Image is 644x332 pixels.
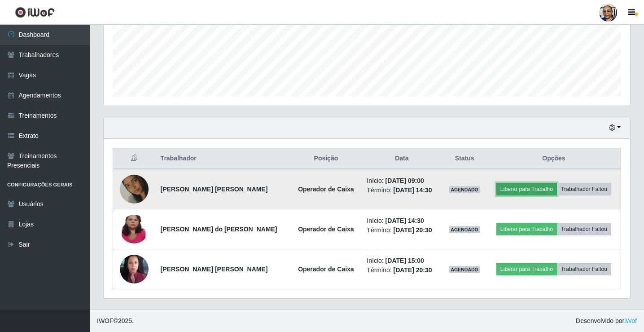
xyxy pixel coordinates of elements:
li: Início: [367,216,437,226]
strong: [PERSON_NAME] do [PERSON_NAME] [161,226,277,233]
img: 1740101299384.jpeg [120,197,149,261]
span: AGENDADO [449,186,480,193]
th: Status [442,148,487,169]
time: [DATE] 20:30 [393,266,432,274]
strong: [PERSON_NAME] [PERSON_NAME] [161,186,268,193]
time: [DATE] 14:30 [393,186,432,194]
span: IWOF [97,317,114,324]
button: Liberar para Trabalho [496,223,557,235]
li: Término: [367,186,437,195]
strong: Operador de Caixa [298,226,354,233]
strong: Operador de Caixa [298,186,354,193]
time: [DATE] 15:00 [386,257,424,264]
time: [DATE] 14:30 [386,217,424,224]
strong: Operador de Caixa [298,266,354,273]
span: AGENDADO [449,266,480,273]
span: AGENDADO [449,226,480,233]
li: Início: [367,256,437,266]
th: Trabalhador [155,148,291,169]
img: CoreUI Logo [15,7,55,18]
li: Término: [367,266,437,275]
button: Trabalhador Faltou [557,223,611,235]
th: Posição [290,148,361,169]
span: Desenvolvido por [576,316,637,326]
time: [DATE] 20:30 [393,226,432,234]
th: Opções [487,148,621,169]
a: iWof [624,317,637,324]
li: Término: [367,226,437,235]
img: 1724447097155.jpeg [120,237,149,301]
span: © 2025 . [97,316,134,326]
strong: [PERSON_NAME] [PERSON_NAME] [161,266,268,273]
button: Liberar para Trabalho [496,263,557,275]
button: Trabalhador Faltou [557,263,611,275]
time: [DATE] 09:00 [386,177,424,184]
button: Trabalhador Faltou [557,183,611,195]
th: Data [361,148,442,169]
li: Início: [367,176,437,186]
button: Liberar para Trabalho [496,183,557,195]
img: 1734698192432.jpeg [120,164,149,215]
